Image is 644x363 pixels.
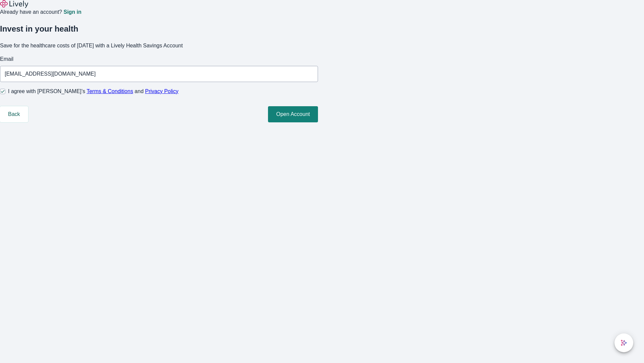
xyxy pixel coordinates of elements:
svg: Lively AI Assistant [621,339,627,346]
button: chat [614,333,633,352]
span: I agree with [PERSON_NAME]’s and [8,87,178,95]
a: Sign in [63,9,81,15]
a: Terms & Conditions [87,88,133,94]
a: Privacy Policy [145,88,179,94]
button: Open Account [268,106,318,122]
